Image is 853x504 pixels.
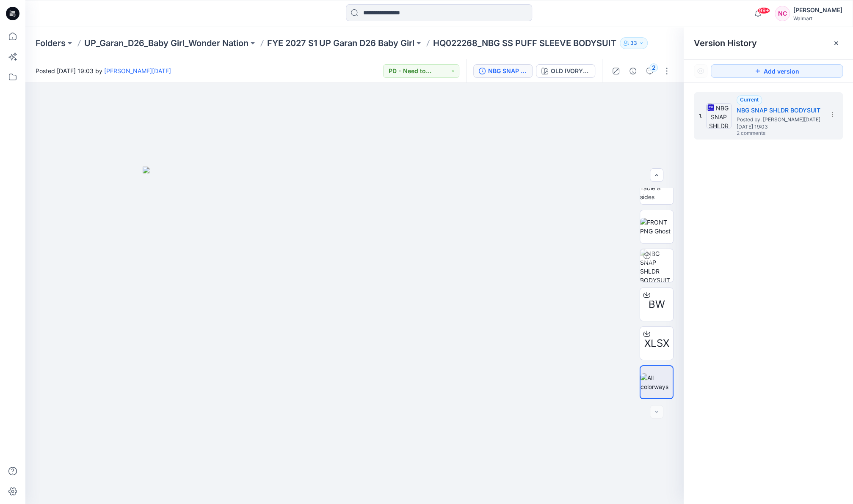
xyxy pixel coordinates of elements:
[433,37,616,49] p: HQ022268_NBG SS PUFF SLEEVE BODYSUIT
[737,105,821,115] h5: NBG SNAP SHLDR BODYSUIT
[711,64,843,78] button: Add version
[793,5,842,15] div: [PERSON_NAME]
[536,64,595,78] button: OLD IVORY CREAM
[644,336,669,351] span: XLSX
[775,6,790,21] div: NC
[36,66,171,75] span: Posted [DATE] 19:03 by
[620,37,648,49] button: 33
[649,63,658,72] div: 2
[643,64,657,78] button: 2
[143,167,566,504] img: eyJhbGciOiJIUzI1NiIsImtpZCI6IjAiLCJzbHQiOiJzZXMiLCJ0eXAiOiJKV1QifQ.eyJkYXRhIjp7InR5cGUiOiJzdG9yYW...
[104,67,171,74] a: [PERSON_NAME][DATE]
[737,130,796,137] span: 2 comments
[640,175,673,201] img: Turn Table 8 sides
[551,66,590,76] div: OLD IVORY CREAM
[793,15,842,22] div: Walmart
[649,297,665,312] span: BW
[84,37,248,49] a: UP_Garan_D26_Baby Girl_Wonder Nation
[640,218,673,236] img: FRONT PNG Ghost
[488,66,527,76] div: NBG SNAP SHLDR BODYSUIT
[640,249,673,282] img: NBG SNAP SHLDR BODYSUIT OLD IVORY CREAM
[757,7,770,14] span: 99+
[473,64,533,78] button: NBG SNAP SHLDR BODYSUIT
[626,64,640,78] button: Details
[694,38,757,48] span: Version History
[699,112,703,120] span: 1.
[640,373,673,391] img: All colorways
[706,103,732,129] img: NBG SNAP SHLDR BODYSUIT
[630,38,637,48] p: 33
[737,124,821,130] span: [DATE] 19:03
[740,96,759,103] span: Current
[737,115,821,124] span: Posted by: Emahnuyah Noel
[267,37,414,49] a: FYE 2027 S1 UP Garan D26 Baby Girl
[36,37,66,49] a: Folders
[694,64,707,78] button: Show Hidden Versions
[833,40,839,47] button: Close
